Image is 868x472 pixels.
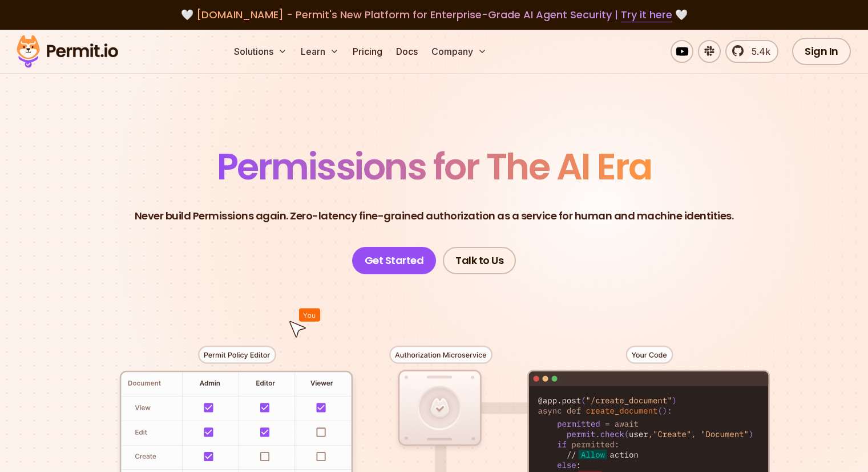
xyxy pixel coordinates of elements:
[11,32,123,71] img: Permit logo
[135,208,734,224] p: Never build Permissions again. Zero-latency fine-grained authorization as a service for human and...
[348,40,387,63] a: Pricing
[217,141,652,192] span: Permissions for The AI Era
[745,45,770,58] span: 5.4k
[196,7,672,22] span: [DOMAIN_NAME] - Permit's New Platform for Enterprise-Grade AI Agent Security |
[27,7,841,23] div: 🤍 🤍
[792,38,851,65] a: Sign In
[725,40,778,63] a: 5.4k
[229,40,292,63] button: Solutions
[427,40,491,63] button: Company
[352,247,437,274] a: Get Started
[443,247,516,274] a: Talk to Us
[296,40,344,63] button: Learn
[391,40,422,63] a: Docs
[621,7,672,22] a: Try it here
